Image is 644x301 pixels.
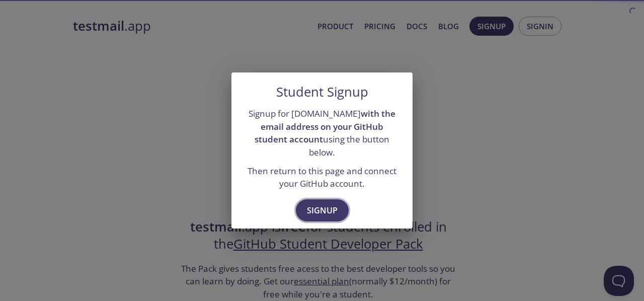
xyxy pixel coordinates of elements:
[244,107,400,159] p: Signup for [DOMAIN_NAME] using the button below.
[255,108,395,145] strong: with the email address on your GitHub student account
[276,85,368,100] h5: Student Signup
[244,165,400,190] p: Then return to this page and connect your GitHub account.
[296,199,349,221] button: Signup
[307,203,338,217] span: Signup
